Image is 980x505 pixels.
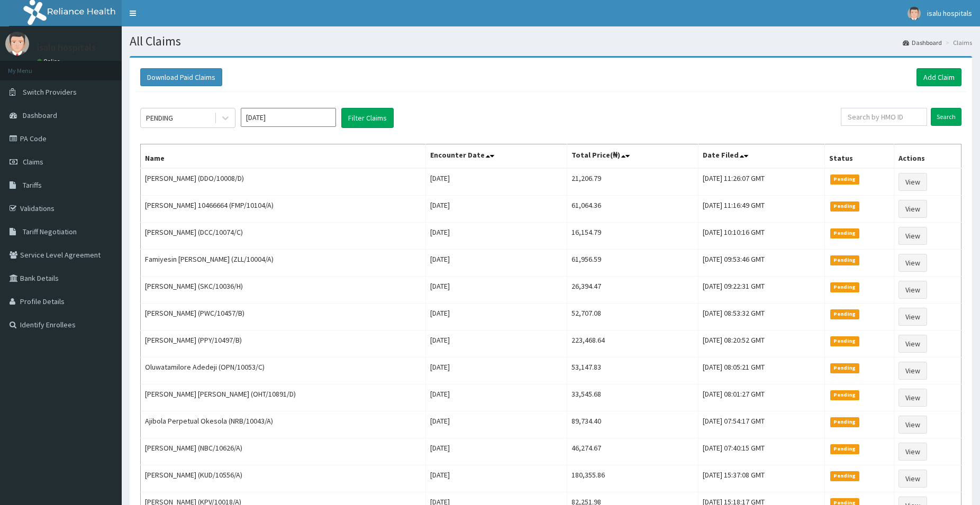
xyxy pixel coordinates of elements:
[241,108,336,127] input: Select Month and Year
[698,438,825,465] td: [DATE] 07:40:15 GMT
[841,108,927,126] input: Search by HMO ID
[830,175,859,184] span: Pending
[141,144,426,169] th: Name
[830,228,859,238] span: Pending
[830,363,859,373] span: Pending
[23,111,57,120] span: Dashboard
[899,362,927,380] a: View
[23,227,77,236] span: Tariff Negotiation
[567,277,698,304] td: 26,394.47
[130,34,972,48] h1: All Claims
[425,196,567,223] td: [DATE]
[830,390,859,400] span: Pending
[917,68,961,86] a: Add Claim
[698,196,825,223] td: [DATE] 11:16:49 GMT
[146,113,173,123] div: PENDING
[141,223,426,250] td: [PERSON_NAME] (DCC/10074/C)
[140,68,222,86] button: Download Paid Claims
[567,411,698,438] td: 89,734.40
[141,168,426,196] td: [PERSON_NAME] (DDO/10008/D)
[141,411,426,438] td: Ajibola Perpetual Okesola (NRB/10043/A)
[425,304,567,330] td: [DATE]
[23,87,77,97] span: Switch Providers
[903,38,942,47] a: Dashboard
[567,196,698,223] td: 61,064.36
[425,411,567,438] td: [DATE]
[567,384,698,411] td: 33,545.68
[425,250,567,277] td: [DATE]
[908,7,921,20] img: User Image
[5,32,29,56] img: User Image
[141,330,426,357] td: [PERSON_NAME] (PPY/10497/B)
[899,389,927,407] a: View
[23,157,43,167] span: Claims
[567,304,698,330] td: 52,707.08
[37,43,96,52] p: isalu hospitals
[830,309,859,319] span: Pending
[830,255,859,265] span: Pending
[698,465,825,492] td: [DATE] 15:37:08 GMT
[141,196,426,223] td: [PERSON_NAME] 10466664 (FMP/10104/A)
[567,465,698,492] td: 180,355.86
[567,357,698,384] td: 53,147.83
[425,144,567,169] th: Encounter Date
[830,282,859,292] span: Pending
[899,416,927,434] a: View
[425,223,567,250] td: [DATE]
[931,108,961,126] input: Search
[899,254,927,272] a: View
[425,357,567,384] td: [DATE]
[141,384,426,411] td: [PERSON_NAME] [PERSON_NAME] (OHT/10891/D)
[899,443,927,461] a: View
[899,281,927,299] a: View
[830,201,859,211] span: Pending
[830,336,859,346] span: Pending
[567,168,698,196] td: 21,206.79
[23,180,42,190] span: Tariffs
[830,417,859,427] span: Pending
[899,308,927,326] a: View
[899,335,927,353] a: View
[425,465,567,492] td: [DATE]
[141,277,426,304] td: [PERSON_NAME] (SKC/10036/H)
[698,223,825,250] td: [DATE] 10:10:16 GMT
[698,304,825,330] td: [DATE] 08:53:32 GMT
[899,173,927,191] a: View
[425,168,567,196] td: [DATE]
[698,411,825,438] td: [DATE] 07:54:17 GMT
[425,277,567,304] td: [DATE]
[899,200,927,218] a: View
[830,471,859,481] span: Pending
[341,108,394,128] button: Filter Claims
[698,144,825,169] th: Date Filed
[899,470,927,488] a: View
[698,357,825,384] td: [DATE] 08:05:21 GMT
[567,223,698,250] td: 16,154.79
[698,384,825,411] td: [DATE] 08:01:27 GMT
[141,304,426,330] td: [PERSON_NAME] (PWC/10457/B)
[141,357,426,384] td: Oluwatamilore Adedeji (OPN/10053/C)
[698,250,825,277] td: [DATE] 09:53:46 GMT
[425,384,567,411] td: [DATE]
[825,144,894,169] th: Status
[927,8,972,18] span: isalu hospitals
[141,465,426,492] td: [PERSON_NAME] (KUD/10556/A)
[894,144,961,169] th: Actions
[567,250,698,277] td: 61,956.59
[830,444,859,454] span: Pending
[37,58,62,65] a: Online
[141,438,426,465] td: [PERSON_NAME] (NBC/10626/A)
[943,38,972,47] li: Claims
[567,330,698,357] td: 223,468.64
[141,250,426,277] td: Famiyesin [PERSON_NAME] (ZLL/10004/A)
[425,438,567,465] td: [DATE]
[698,330,825,357] td: [DATE] 08:20:52 GMT
[567,438,698,465] td: 46,274.67
[567,144,698,169] th: Total Price(₦)
[698,168,825,196] td: [DATE] 11:26:07 GMT
[899,227,927,245] a: View
[698,277,825,304] td: [DATE] 09:22:31 GMT
[425,330,567,357] td: [DATE]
